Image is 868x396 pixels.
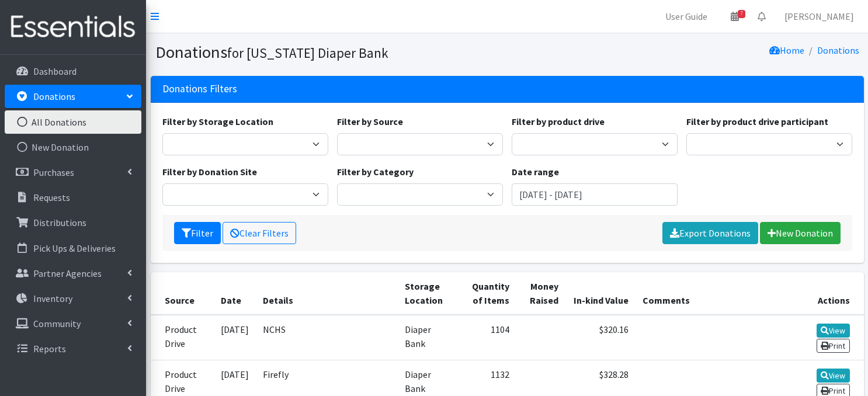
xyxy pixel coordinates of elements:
[817,324,850,338] a: View
[5,237,141,260] a: Pick Ups & Deliveries
[565,315,636,360] td: $320.16
[155,42,503,62] h1: Donations
[33,166,74,178] p: Purchases
[162,165,257,179] label: Filter by Donation Site
[817,339,850,353] a: Print
[398,272,457,315] th: Storage Location
[721,5,748,28] a: 7
[214,272,256,315] th: Date
[457,315,517,360] td: 1104
[769,44,804,56] a: Home
[227,44,388,61] small: for [US_STATE] Diaper Bank
[214,315,256,360] td: [DATE]
[174,222,221,244] button: Filter
[33,192,70,203] p: Requests
[151,315,214,360] td: Product Drive
[5,161,141,184] a: Purchases
[5,186,141,209] a: Requests
[33,217,86,228] p: Distributions
[5,211,141,234] a: Distributions
[803,272,864,315] th: Actions
[337,114,403,128] label: Filter by Source
[398,315,457,360] td: Diaper Bank
[516,272,565,315] th: Money Raised
[760,222,841,244] a: New Donation
[256,315,398,360] td: NCHS
[512,165,559,179] label: Date range
[565,272,636,315] th: In-kind Value
[512,183,678,206] input: January 1, 2011 - December 31, 2011
[5,136,141,159] a: New Donation
[5,312,141,335] a: Community
[636,272,803,315] th: Comments
[33,343,66,355] p: Reports
[817,369,850,383] a: View
[33,318,81,329] p: Community
[33,91,75,102] p: Donations
[817,44,859,56] a: Donations
[738,10,745,18] span: 7
[5,60,141,83] a: Dashboard
[656,5,717,28] a: User Guide
[775,5,863,28] a: [PERSON_NAME]
[337,165,414,179] label: Filter by Category
[512,114,605,128] label: Filter by product drive
[33,293,72,304] p: Inventory
[151,272,214,315] th: Source
[33,242,116,254] p: Pick Ups & Deliveries
[5,262,141,285] a: Partner Agencies
[256,272,398,315] th: Details
[5,337,141,360] a: Reports
[457,272,517,315] th: Quantity of Items
[5,8,141,47] img: HumanEssentials
[223,222,296,244] a: Clear Filters
[662,222,758,244] a: Export Donations
[162,83,237,95] h3: Donations Filters
[5,287,141,310] a: Inventory
[162,114,273,128] label: Filter by Storage Location
[686,114,828,128] label: Filter by product drive participant
[5,85,141,108] a: Donations
[33,65,77,77] p: Dashboard
[33,268,102,279] p: Partner Agencies
[5,110,141,134] a: All Donations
